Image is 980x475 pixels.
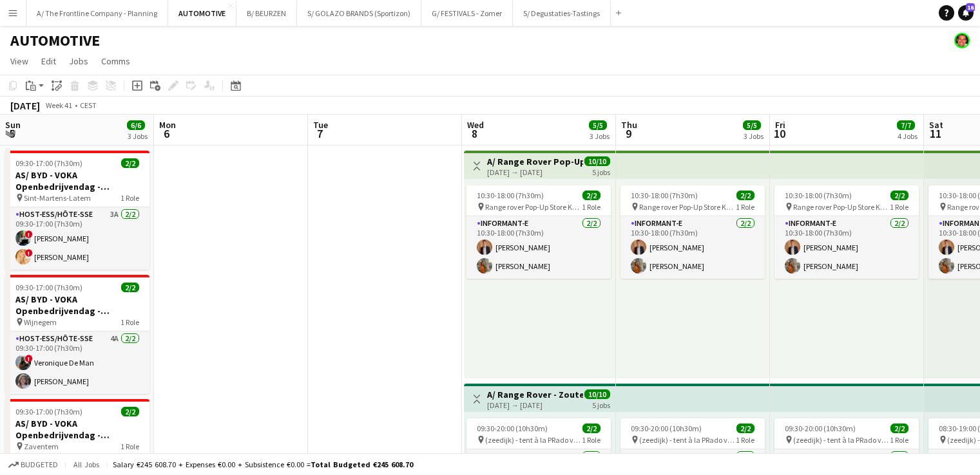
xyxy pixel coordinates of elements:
[10,99,40,112] div: [DATE]
[929,119,943,131] span: Sat
[775,119,785,131] span: Fri
[736,424,754,433] span: 2/2
[890,424,908,433] span: 2/2
[785,424,856,433] span: 09:30-20:00 (10h30m)
[890,191,908,200] span: 2/2
[159,119,176,131] span: Mon
[620,216,765,279] app-card-role: Informant-e2/210:30-18:00 (7h30m)[PERSON_NAME][PERSON_NAME]
[639,435,736,445] span: (zeedijk) - tent à la PRado vorig jaar
[736,202,754,212] span: 1 Role
[24,193,91,203] span: Sint-Martens-Latem
[793,202,890,212] span: Range rover Pop-Up Store Knokke in Kunstgalerij [PERSON_NAME]
[311,126,328,141] span: 7
[774,185,919,279] app-job-card: 10:30-18:00 (7h30m)2/2 Range rover Pop-Up Store Knokke in Kunstgalerij [PERSON_NAME]1 RoleInforma...
[620,185,765,279] app-job-card: 10:30-18:00 (7h30m)2/2 Range rover Pop-Up Store Knokke in Kunstgalerij [PERSON_NAME]1 RoleInforma...
[96,53,135,70] a: Comms
[15,407,82,416] span: 09:30-17:00 (7h30m)
[5,293,149,317] h3: AS/ BYD - VOKA Openbedrijvendag - Wijnegem
[25,355,33,362] span: !
[485,202,582,212] span: Range rover Pop-Up Store Knokke in Kunstgalerij [PERSON_NAME]
[621,119,637,131] span: Thu
[582,424,600,433] span: 2/2
[631,424,702,433] span: 09:30-20:00 (10h30m)
[954,33,970,48] app-user-avatar: Peter Desart
[582,202,600,212] span: 1 Role
[43,100,75,110] span: Week 41
[897,120,915,130] span: 7/7
[487,389,583,400] h3: A/ Range Rover - Zoute Grand Prix: Zoute GALLERY - (08-12/10/25) - Uren + Taken TBC
[619,126,637,141] span: 9
[24,442,59,451] span: Zaventem
[793,435,890,445] span: (zeedijk) - tent à la PRado vorig jaar
[487,167,583,177] div: [DATE] → [DATE]
[69,55,88,67] span: Jobs
[64,53,93,70] a: Jobs
[313,119,328,131] span: Tue
[5,151,149,270] app-job-card: 09:30-17:00 (7h30m)2/2AS/ BYD - VOKA Openbedrijvendag - [GEOGRAPHIC_DATA] Sint-Martens-Latem1 Rol...
[121,283,139,292] span: 2/2
[421,1,513,26] button: G/ FESTIVALS - Zomer
[71,460,102,469] span: All jobs
[5,331,149,394] app-card-role: Host-ess/Hôte-sse4A2/209:30-17:00 (7h30m)!Veronique De Man[PERSON_NAME]
[465,126,484,141] span: 8
[477,191,544,200] span: 10:30-18:00 (7h30m)
[582,191,600,200] span: 2/2
[736,191,754,200] span: 2/2
[5,275,149,394] app-job-card: 09:30-17:00 (7h30m)2/2AS/ BYD - VOKA Openbedrijvendag - Wijnegem Wijnegem1 RoleHost-ess/Hôte-sse4...
[584,389,610,399] span: 10/10
[15,283,82,292] span: 09:30-17:00 (7h30m)
[927,126,943,141] span: 11
[157,126,176,141] span: 6
[5,53,34,70] a: View
[311,460,413,469] span: Total Budgeted €245 608.70
[744,131,764,141] div: 3 Jobs
[582,435,600,445] span: 1 Role
[477,424,548,433] span: 09:30-20:00 (10h30m)
[466,216,611,279] app-card-role: Informant-e2/210:30-18:00 (7h30m)[PERSON_NAME][PERSON_NAME]
[236,1,297,26] button: B/ BEURZEN
[5,207,149,270] app-card-role: Host-ess/Hôte-sse3A2/209:30-17:00 (7h30m)![PERSON_NAME]![PERSON_NAME]
[6,458,60,472] button: Budgeted
[120,317,139,327] span: 1 Role
[736,435,754,445] span: 1 Role
[26,1,168,26] button: A/ The Frontline Company - Planning
[168,1,236,26] button: AUTOMOTIVE
[631,191,698,200] span: 10:30-18:00 (7h30m)
[25,230,33,238] span: !
[958,5,974,21] a: 16
[639,202,736,212] span: Range rover Pop-Up Store Knokke in Kunstgalerij [PERSON_NAME]
[5,119,21,131] span: Sun
[589,120,607,130] span: 5/5
[898,131,918,141] div: 4 Jobs
[774,216,919,279] app-card-role: Informant-e2/210:30-18:00 (7h30m)[PERSON_NAME][PERSON_NAME]
[3,126,21,141] span: 5
[590,131,610,141] div: 3 Jobs
[485,435,582,445] span: (zeedijk) - tent à la PRado vorig jaar
[15,158,82,168] span: 09:30-17:00 (7h30m)
[592,399,610,410] div: 5 jobs
[41,55,56,67] span: Edit
[487,400,583,410] div: [DATE] → [DATE]
[966,3,975,12] span: 16
[121,407,139,416] span: 2/2
[467,119,484,131] span: Wed
[120,442,139,451] span: 1 Role
[890,202,908,212] span: 1 Role
[10,31,100,50] h1: AUTOMOTIVE
[80,100,97,110] div: CEST
[5,169,149,192] h3: AS/ BYD - VOKA Openbedrijvendag - [GEOGRAPHIC_DATA]
[127,120,145,130] span: 6/6
[101,55,130,67] span: Comms
[25,249,33,257] span: !
[113,460,413,469] div: Salary €245 608.70 + Expenses €0.00 + Subsistence €0.00 =
[10,55,28,67] span: View
[743,120,761,130] span: 5/5
[5,418,149,441] h3: AS/ BYD - VOKA Openbedrijvendag - Zaventem
[592,166,610,177] div: 5 jobs
[466,185,611,279] app-job-card: 10:30-18:00 (7h30m)2/2 Range rover Pop-Up Store Knokke in Kunstgalerij [PERSON_NAME]1 RoleInforma...
[128,131,148,141] div: 3 Jobs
